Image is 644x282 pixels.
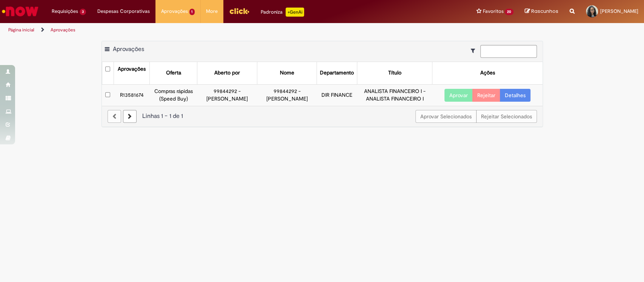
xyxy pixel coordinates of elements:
td: R13581674 [114,84,150,105]
span: Despesas Corporativas [97,8,150,15]
img: ServiceNow [1,4,40,19]
a: Aprovações [51,27,75,33]
span: [PERSON_NAME] [600,8,638,14]
span: Aprovações [113,45,144,53]
div: Departamento [320,69,354,77]
span: Requisições [52,8,78,15]
ul: Trilhas de página [6,23,424,37]
div: Aberto por [214,69,240,77]
span: 3 [80,9,86,15]
td: Compras rápidas (Speed Buy) [150,84,197,105]
span: Rascunhos [531,8,558,15]
span: Favoritos [483,8,503,15]
td: 99844292 - [PERSON_NAME] [197,84,257,105]
a: Rascunhos [525,8,558,15]
td: 99844292 - [PERSON_NAME] [257,84,317,105]
button: Rejeitar [472,89,500,102]
div: Título [388,69,401,77]
p: +GenAi [286,8,304,17]
img: click_logo_yellow_360x200.png [229,5,249,17]
td: DIR FINANCE [317,84,357,105]
div: Aprovações [118,65,146,73]
a: Página inicial [8,27,34,33]
div: Ações [480,69,495,77]
div: Nome [280,69,294,77]
button: Aprovar [444,89,473,102]
div: Linhas 1 − 1 de 1 [108,112,537,121]
span: Aprovações [161,8,188,15]
td: ANALISTA FINANCEIRO I - ANALISTA FINANCEIRO I [357,84,432,105]
span: 1 [189,9,195,15]
span: More [206,8,218,15]
th: Aprovações [114,62,150,84]
div: Padroniza [261,8,304,17]
span: 20 [505,9,513,15]
div: Oferta [166,69,181,77]
a: Detalhes [500,89,530,102]
i: Mostrar filtros para: Suas Solicitações [471,48,479,53]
